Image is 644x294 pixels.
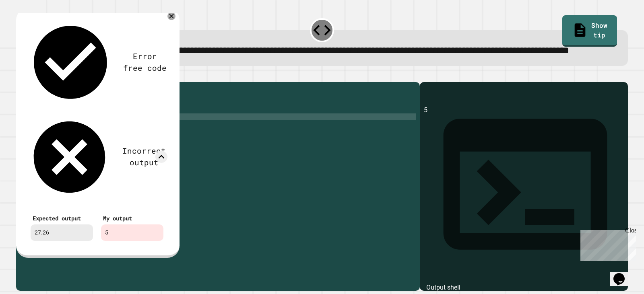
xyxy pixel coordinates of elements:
div: Expected output [33,214,91,222]
div: My output [103,214,161,222]
iframe: chat widget [577,227,636,261]
div: 27.26 [31,224,93,241]
div: Error free code [122,51,167,74]
div: 5 [101,224,163,241]
a: Show tip [562,15,617,47]
div: Chat with us now!Close [3,3,56,51]
iframe: chat widget [610,262,636,286]
div: Incorrect output [120,145,167,169]
div: 5 [424,105,624,291]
